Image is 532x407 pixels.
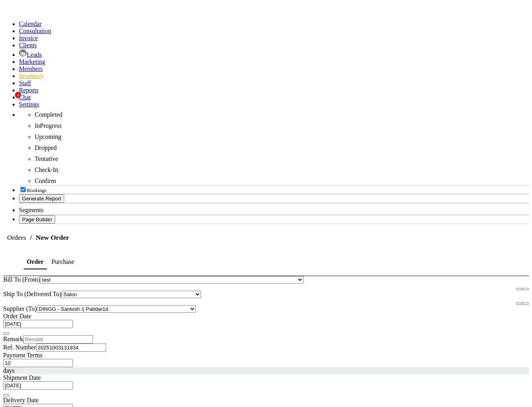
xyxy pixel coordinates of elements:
[3,352,42,358] label: Payment Terms
[19,80,31,86] a: Staff
[19,87,39,93] a: Reports
[19,21,42,27] a: Calendar
[19,194,64,203] button: Generate Report
[36,344,106,352] input: Reference Number
[35,111,62,118] span: Completed
[27,258,44,265] span: Order
[27,187,47,193] span: Bookings
[15,92,21,98] span: 4
[19,51,42,58] a: Leads
[3,336,23,342] label: Remark
[19,65,43,72] a: Members
[19,101,39,108] a: Settings
[3,367,15,374] span: days
[3,230,30,245] span: Orders
[3,397,39,403] label: Delivery Date
[27,51,42,58] span: Leads
[3,313,32,319] label: Order Date
[35,166,58,173] span: Check-In
[35,122,61,129] span: InProgress
[3,374,41,381] label: Shipment Date
[32,230,73,245] span: New Order
[19,94,31,101] span: Chat
[19,215,55,224] button: Page Builder
[35,133,61,140] span: Upcoming
[3,291,61,297] label: Ship To (Delivered To)
[35,155,58,162] span: Tentative
[3,344,36,351] label: Ref. Number
[19,94,31,101] a: 4Chat
[19,207,43,213] span: Segments
[3,276,40,283] label: Bill To (From)
[19,73,43,79] a: Inventory
[35,144,57,151] span: Dropped
[19,42,37,49] a: Clients
[35,177,56,184] span: Confirm
[3,305,37,312] label: Supplier (To)
[23,335,93,344] input: Remark
[19,35,38,41] a: Invoice
[19,58,45,65] a: Marketing
[52,258,74,265] span: Purchase
[19,28,51,34] a: Consultation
